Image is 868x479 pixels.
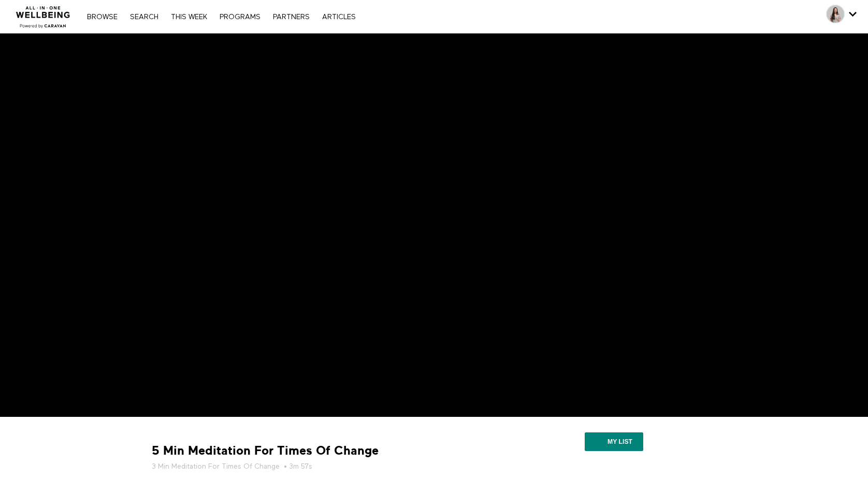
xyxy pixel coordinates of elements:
a: ARTICLES [317,13,361,21]
strong: 5 Min Meditation For Times Of Change [152,443,379,459]
h5: • 3m 57s [152,461,499,472]
a: Search [125,13,164,21]
a: THIS WEEK [166,13,212,21]
button: My list [585,432,643,451]
nav: Primary [82,11,360,22]
a: PROGRAMS [214,13,266,21]
a: PARTNERS [268,13,315,21]
a: 3 Min Meditation For Times Of Change [152,461,280,472]
a: Browse [82,13,123,21]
